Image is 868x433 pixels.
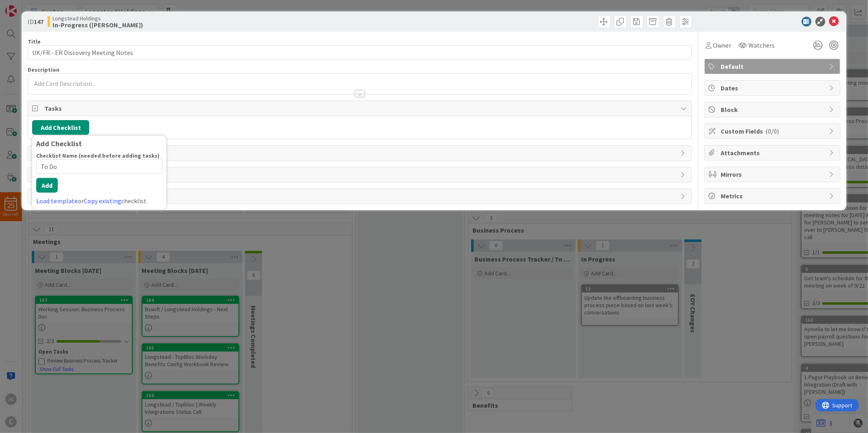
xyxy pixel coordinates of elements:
span: ID [28,17,44,26]
span: Block [721,105,825,114]
b: 147 [34,18,44,26]
span: Support [17,1,37,11]
span: Description [28,66,59,73]
span: ( 0/0 ) [766,127,779,135]
span: Custom Fields [721,126,825,136]
span: History [44,191,676,201]
span: Attachments [721,148,825,158]
label: Checklist Name (needed before adding tasks) [36,152,160,159]
label: Title [28,38,41,45]
span: Dates [721,83,825,93]
button: Add [36,178,58,193]
span: Longstead Holdings [52,15,143,22]
span: Owner [713,40,732,50]
input: type card name here... [28,45,691,60]
div: Add Checklist [36,140,162,148]
span: Default [721,62,825,71]
span: Comments [44,170,676,180]
a: Load template [36,197,78,205]
span: Tasks [44,103,676,113]
span: Mirrors [721,169,825,179]
b: In-Progress ([PERSON_NAME]) [52,22,143,28]
span: Metrics [721,191,825,201]
button: Add Checklist [32,120,89,135]
div: or checklist [36,196,162,206]
span: Links [44,148,676,158]
span: Watchers [749,40,775,50]
a: Copy existing [84,197,121,205]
